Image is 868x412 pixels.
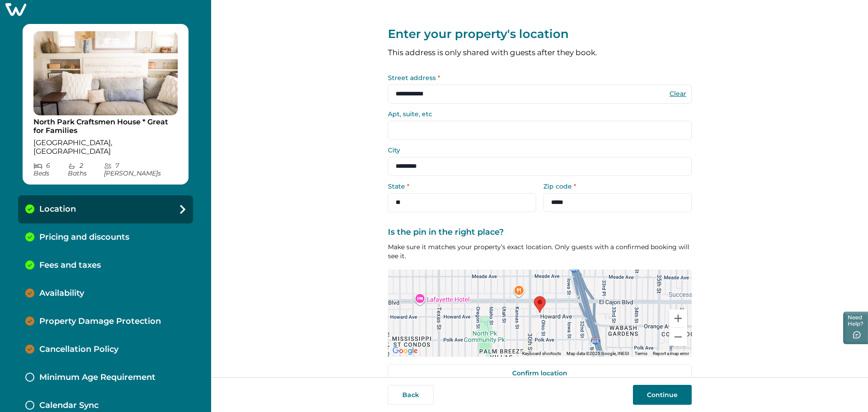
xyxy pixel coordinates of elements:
label: Is the pin in the right place? [388,227,686,237]
p: Fees and taxes [39,260,101,270]
span: Map data ©2025 Google, INEGI [566,351,629,356]
button: Back [388,385,434,405]
p: North Park Craftsmen House * Great for Families [33,118,178,135]
button: Continue [633,385,692,405]
img: propertyImage_North Park Craftsmen House * Great for Families [33,31,178,115]
label: Street address [388,75,686,81]
p: Property Damage Protection [39,317,161,327]
p: Enter your property's location [388,27,692,42]
img: Google [390,345,420,357]
button: Clear [669,90,687,98]
p: 6 Bed s [33,162,68,177]
p: [GEOGRAPHIC_DATA], [GEOGRAPHIC_DATA] [33,138,178,156]
label: Zip code [543,183,686,189]
p: 7 [PERSON_NAME] s [104,162,178,177]
p: Pricing and discounts [39,232,129,242]
p: This address is only shared with guests after they book. [388,49,692,57]
label: Apt, suite, etc [388,111,686,117]
p: Calendar Sync [39,401,99,411]
label: City [388,147,686,153]
p: 2 Bath s [68,162,104,177]
p: Make sure it matches your property’s exact location. Only guests with a confirmed booking will se... [388,242,692,260]
button: Zoom out [669,328,687,346]
p: Availability [39,289,84,298]
a: Open this area in Google Maps (opens a new window) [390,345,420,357]
p: Minimum Age Requirement [39,373,156,383]
button: Keyboard shortcuts [522,350,561,357]
button: Zoom in [669,309,687,327]
a: Report a map error [653,351,689,356]
button: Confirm location [388,364,692,382]
label: State [388,183,531,189]
p: Cancellation Policy [39,345,118,355]
p: Location [39,204,76,214]
a: Terms (opens in new tab) [635,351,647,356]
